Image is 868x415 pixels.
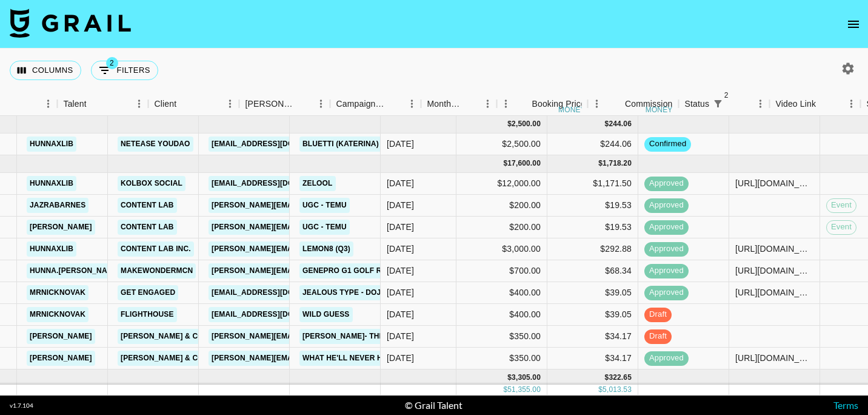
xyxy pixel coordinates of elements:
button: Menu [39,95,58,113]
div: 244.06 [609,119,632,129]
div: $200.00 [456,195,547,217]
div: Client [149,92,239,116]
a: Flighthouse [118,307,177,322]
span: approved [644,243,689,255]
span: approved [644,221,689,233]
a: [EMAIL_ADDRESS][DOMAIN_NAME] [209,285,344,300]
a: [PERSON_NAME][EMAIL_ADDRESS][DOMAIN_NAME] [209,220,406,235]
button: Sort [608,95,625,112]
div: $244.06 [547,133,638,155]
div: money [646,106,673,113]
div: $39.05 [547,282,638,304]
div: $19.53 [547,217,638,238]
div: https://www.instagram.com/reel/DOv_v4_kdtd/ [735,265,813,277]
div: $1,171.50 [547,173,638,195]
div: Commission [625,92,673,116]
a: [PERSON_NAME] & Co LLC [118,329,223,344]
button: Show filters [709,95,726,112]
div: 2 active filters [709,95,726,112]
div: Talent [64,92,87,116]
button: Menu [843,95,861,113]
a: mrnicknovak [27,307,88,322]
span: approved [644,265,689,277]
div: $350.00 [456,348,547,369]
button: Sort [176,95,193,112]
span: Event [827,200,856,211]
a: [EMAIL_ADDRESS][DOMAIN_NAME] [209,176,344,191]
button: Menu [497,95,515,113]
div: $292.88 [547,238,638,260]
a: [PERSON_NAME] & Co LLC [118,351,223,366]
div: Sep '25 [387,243,414,255]
span: approved [644,353,689,364]
div: Campaign (Type) [336,92,386,116]
div: Sep '25 [387,286,414,299]
button: Sort [386,95,403,112]
a: [PERSON_NAME][EMAIL_ADDRESS][DOMAIN_NAME] [209,198,406,213]
div: Video Link [776,92,816,116]
a: UGC - Temu [299,198,350,213]
div: money [558,106,586,113]
div: $34.17 [547,348,638,369]
a: hunnaxlib [27,241,76,257]
div: $34.17 [547,326,638,348]
div: v 1.7.104 [10,402,33,410]
a: mrnicknovak [27,285,88,300]
button: Menu [588,95,606,113]
button: Sort [816,95,833,112]
span: 2 [720,89,732,101]
div: © Grail Talent [405,399,462,411]
div: $ [598,385,603,395]
button: Menu [312,95,330,113]
div: https://www.tiktok.com/@mrnicknovak/video/7546285963664788749 [735,286,813,299]
button: Sort [515,95,532,112]
div: $400.00 [456,282,547,304]
a: Terms [833,399,858,411]
button: Sort [87,95,104,112]
div: $3,000.00 [456,238,547,260]
a: hunnaxlib [27,176,76,191]
span: confirmed [644,138,691,150]
div: https://www.tiktok.com/@trevor_bfit/video/7551844846466649374 [735,352,813,364]
span: 2 [106,57,118,69]
div: Booker [239,92,330,116]
div: $ [507,119,512,129]
div: $39.05 [547,304,638,326]
a: UGC - Temu [299,220,350,235]
div: Sep '25 [387,199,414,211]
div: $68.34 [547,260,638,282]
div: $ [605,373,609,383]
a: [PERSON_NAME] [27,329,95,344]
div: 17,600.00 [507,158,541,169]
span: draft [644,331,672,342]
a: [EMAIL_ADDRESS][DOMAIN_NAME] [209,307,344,322]
div: Talent [58,92,149,116]
div: 322.65 [609,373,632,383]
img: Grail Talent [10,8,131,38]
span: Event [827,221,856,233]
a: Content Lab Inc. [118,241,194,257]
div: Sep '25 [387,352,414,364]
div: $2,500.00 [456,133,547,155]
a: makewondermcn [118,263,196,278]
div: Status [685,92,710,116]
div: 2,500.00 [512,119,541,129]
button: Menu [403,95,421,113]
div: $ [507,373,512,383]
div: Campaign (Type) [330,92,421,116]
a: [PERSON_NAME][EMAIL_ADDRESS][DOMAIN_NAME] [209,263,406,278]
div: $400.00 [456,304,547,326]
a: Content Lab [118,220,177,235]
a: [PERSON_NAME] [27,351,95,366]
a: Zelool [299,176,336,191]
button: Menu [130,95,149,113]
div: $ [503,158,507,169]
button: Menu [221,95,239,113]
span: approved [644,287,689,299]
a: [PERSON_NAME][EMAIL_ADDRESS][PERSON_NAME][DOMAIN_NAME] [209,351,469,366]
a: Get Engaged [118,285,178,300]
a: Lemon8 (Q3) [299,241,353,257]
a: Bluetti (Katerina) [299,137,382,152]
button: Sort [726,95,743,112]
a: Hunna.[PERSON_NAME] [27,263,124,278]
